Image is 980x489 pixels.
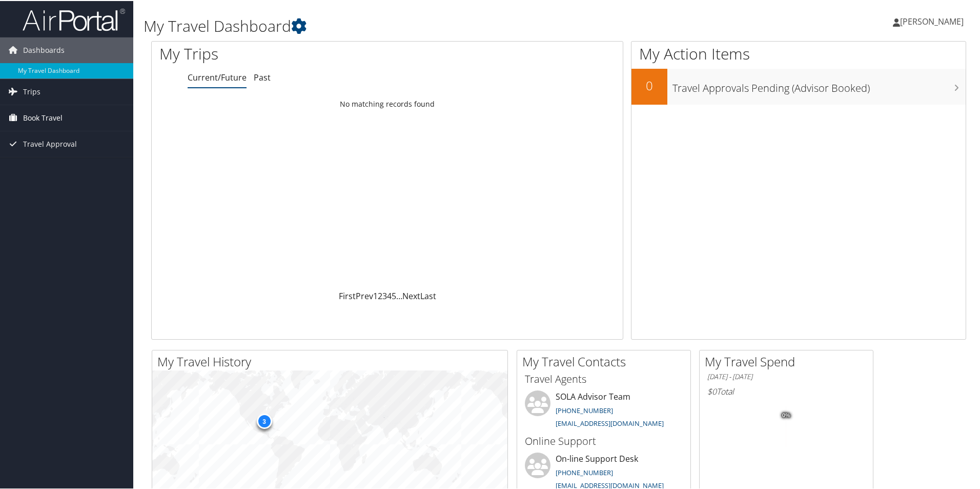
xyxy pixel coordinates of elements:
a: [EMAIL_ADDRESS][DOMAIN_NAME] [556,480,664,489]
a: Past [254,71,271,82]
a: 0Travel Approvals Pending (Advisor Booked) [631,68,966,104]
h1: My Trips [159,42,419,64]
a: Prev [356,289,373,301]
h6: [DATE] - [DATE] [707,371,865,381]
a: [PERSON_NAME] [893,5,974,36]
a: 1 [373,289,378,301]
h1: My Travel Dashboard [144,14,697,36]
h2: My Travel Contacts [522,352,690,369]
span: … [396,289,402,301]
a: [EMAIL_ADDRESS][DOMAIN_NAME] [556,418,664,427]
a: Next [402,289,420,301]
span: Dashboards [23,36,65,62]
a: 2 [378,289,382,301]
span: Book Travel [23,104,63,130]
span: Travel Approval [23,130,77,156]
h3: Travel Approvals Pending (Advisor Booked) [672,75,966,94]
h2: My Travel Spend [705,352,873,369]
span: $0 [707,385,717,396]
h6: Total [707,385,865,396]
h2: My Travel History [157,352,507,369]
a: Current/Future [188,71,247,82]
a: 4 [387,289,392,301]
h1: My Action Items [631,42,966,64]
a: [PHONE_NUMBER] [556,467,613,476]
div: 3 [256,413,272,428]
a: First [339,289,356,301]
span: Trips [23,78,40,104]
li: SOLA Advisor Team [520,389,688,432]
td: No matching records found [152,94,623,112]
a: 5 [392,289,396,301]
a: 3 [382,289,387,301]
span: [PERSON_NAME] [900,15,964,26]
tspan: 0% [782,412,790,418]
a: [PHONE_NUMBER] [556,405,613,414]
img: airportal-logo.png [23,7,125,31]
h2: 0 [631,76,667,93]
h3: Online Support [525,433,683,447]
h3: Travel Agents [525,371,683,385]
a: Last [420,289,436,301]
